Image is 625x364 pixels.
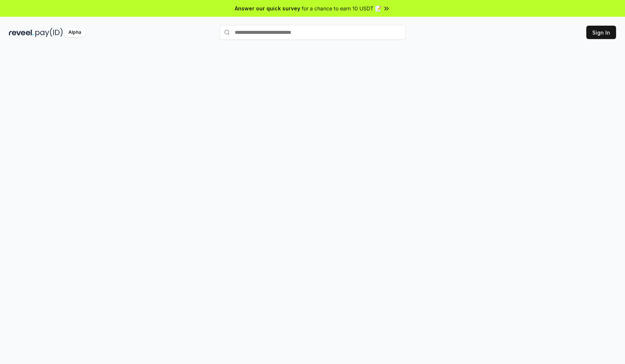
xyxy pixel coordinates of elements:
[9,28,34,37] img: reveel_dark
[302,4,381,12] span: for a chance to earn 10 USDT 📝
[35,28,63,37] img: pay_id
[235,4,300,12] span: Answer our quick survey
[586,26,616,39] button: Sign In
[64,28,85,37] div: Alpha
